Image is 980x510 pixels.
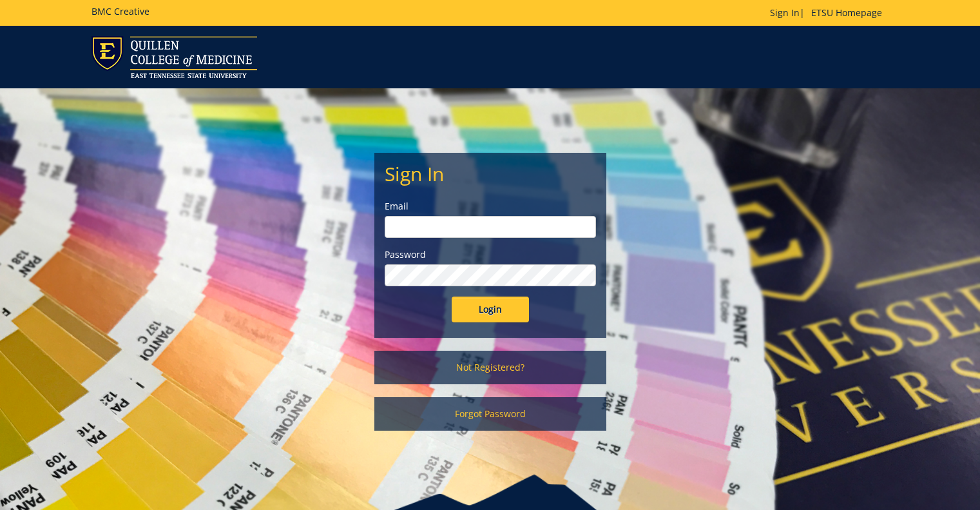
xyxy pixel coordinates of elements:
h5: BMC Creative [91,6,149,16]
label: Password [385,248,596,261]
img: ETSU logo [91,36,257,78]
label: Email [385,200,596,213]
a: ETSU Homepage [805,6,889,19]
a: Not Registered? [374,351,606,384]
a: Sign In [770,6,800,19]
p: | [770,6,889,19]
a: Forgot Password [374,397,606,431]
input: Login [452,297,529,322]
h2: Sign In [385,163,596,184]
